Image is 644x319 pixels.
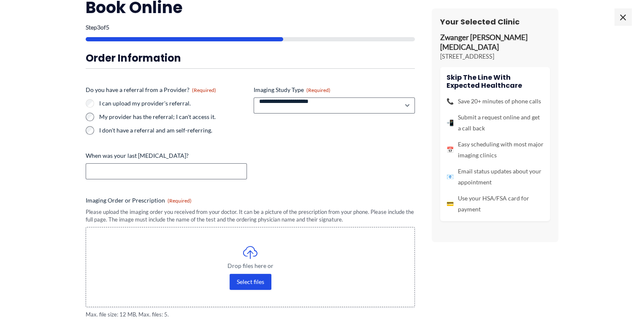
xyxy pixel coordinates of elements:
[106,24,109,31] span: 5
[446,73,544,89] h4: Skip the line with Expected Healthcare
[446,193,544,215] li: Use your HSA/FSA card for payment
[446,166,544,188] li: Email status updates about your appointment
[99,113,247,121] label: My provider has the referral; I can't access it.
[446,198,454,209] span: 💳
[168,197,192,204] span: (Required)
[192,87,216,93] span: (Required)
[97,24,100,31] span: 3
[306,87,330,93] span: (Required)
[99,99,247,108] label: I can upload my provider's referral.
[86,24,415,30] p: Step of
[99,126,247,135] label: I don't have a referral and am self-referring.
[86,311,415,319] span: Max. file size: 12 MB, Max. files: 5.
[446,96,544,107] li: Save 20+ minutes of phone calls
[230,274,271,290] button: select files, imaging order or prescription(required)
[86,51,415,65] h3: Order Information
[254,86,415,94] label: Imaging Study Type
[446,96,454,107] span: 📞
[440,17,550,27] h3: Your Selected Clinic
[446,144,454,155] span: 📅
[86,196,415,205] label: Imaging Order or Prescription
[86,151,247,160] label: When was your last [MEDICAL_DATA]?
[86,208,415,224] div: Please upload the imaging order you received from your doctor. It can be a picture of the prescri...
[86,86,216,94] legend: Do you have a referral from a Provider?
[446,171,454,182] span: 📧
[446,117,454,128] span: 📲
[614,8,631,25] span: ×
[103,263,398,269] span: Drop files here or
[446,112,544,134] li: Submit a request online and get a call back
[440,33,550,52] p: Zwanger [PERSON_NAME] [MEDICAL_DATA]
[446,139,544,161] li: Easy scheduling with most major imaging clinics
[440,52,550,61] p: [STREET_ADDRESS]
